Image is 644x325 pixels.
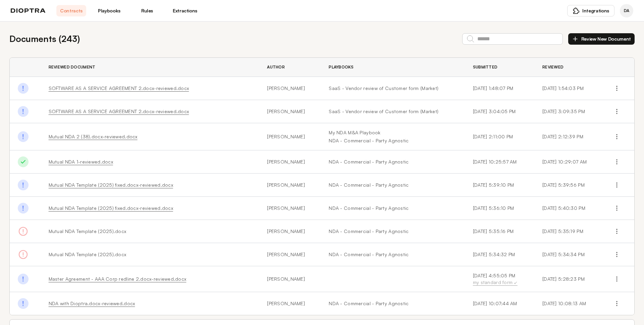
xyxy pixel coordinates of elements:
[259,123,321,150] td: [PERSON_NAME]
[132,5,162,16] a: Rules
[94,5,124,16] a: Playbooks
[573,7,580,14] img: puzzle
[534,266,603,292] td: [DATE] 5:28:23 PM
[329,137,457,144] a: NDA - Commercial - Party Agnostic
[18,180,29,190] img: Done
[18,274,29,284] img: Done
[465,100,534,123] td: [DATE] 3:04:05 PM
[49,134,138,139] a: Mutual NDA 2 (38).docx-reviewed.docx
[465,174,534,197] td: [DATE] 5:39:10 PM
[567,5,614,16] button: Integrations
[49,276,186,282] a: Master Agreement - AAA Corp redline 2.docx-reviewed.docx
[620,4,633,17] div: Dioptra Agent
[259,174,321,197] td: [PERSON_NAME]
[465,58,534,77] th: Submitted
[465,220,534,243] td: [DATE] 5:35:16 PM
[259,292,321,315] td: [PERSON_NAME]
[473,279,526,286] div: my standard form ✓
[534,292,603,315] td: [DATE] 10:08:13 AM
[568,33,635,45] button: Review New Document
[49,300,135,306] a: NDA with Dioptra.docx-reviewed.docx
[624,8,629,13] span: DA
[534,77,603,100] td: [DATE] 1:54:03 PM
[49,205,173,211] a: Mutual NDA Template (2025) fixed.docx-reviewed.docx
[49,182,173,188] a: Mutual NDA Template (2025) fixed.docx-reviewed.docx
[18,203,29,214] img: Done
[170,5,200,16] a: Extractions
[329,129,457,136] a: My NDA M&A Playbook
[534,58,603,77] th: Reviewed
[41,58,259,77] th: Reviewed Document
[465,266,534,292] td: [DATE] 4:55:05 PM
[49,228,126,234] span: Mutual NDA Template (2025).docx
[534,150,603,174] td: [DATE] 10:29:07 AM
[534,243,603,266] td: [DATE] 5:34:34 PM
[329,228,457,235] a: NDA - Commercial - Party Agnostic
[465,150,534,174] td: [DATE] 10:25:57 AM
[259,197,321,220] td: [PERSON_NAME]
[9,32,80,45] h2: Documents ( 243 )
[18,298,29,309] img: Done
[465,292,534,315] td: [DATE] 10:07:44 AM
[49,85,189,91] a: SOFTWARE AS A SERVICE AGREEMENT 2.docx-reviewed.docx
[534,197,603,220] td: [DATE] 5:40:30 PM
[329,205,457,212] a: NDA - Commercial - Party Agnostic
[534,220,603,243] td: [DATE] 5:35:19 PM
[329,85,457,92] a: SaaS - Vendor review of Customer form (Market)
[534,100,603,123] td: [DATE] 3:09:35 PM
[329,108,457,115] a: SaaS - Vendor review of Customer form (Market)
[259,220,321,243] td: [PERSON_NAME]
[259,77,321,100] td: [PERSON_NAME]
[329,182,457,188] a: NDA - Commercial - Party Agnostic
[49,108,189,114] a: SOFTWARE AS A SERVICE AGREEMENT 2.docx-reviewed.docx
[56,5,86,16] a: Contracts
[18,156,29,167] img: Done
[11,8,46,13] img: logo
[582,7,609,14] span: Integrations
[259,58,321,77] th: Author
[259,266,321,292] td: [PERSON_NAME]
[465,197,534,220] td: [DATE] 5:36:10 PM
[321,58,465,77] th: Playbooks
[465,123,534,150] td: [DATE] 2:11:00 PM
[534,123,603,150] td: [DATE] 2:12:39 PM
[259,100,321,123] td: [PERSON_NAME]
[18,83,29,94] img: Done
[329,300,457,307] a: NDA - Commercial - Party Agnostic
[259,150,321,174] td: [PERSON_NAME]
[465,243,534,266] td: [DATE] 5:34:32 PM
[329,158,457,165] a: NDA - Commercial - Party Agnostic
[259,243,321,266] td: [PERSON_NAME]
[49,251,126,257] span: Mutual NDA Template (2025).docx
[18,106,29,117] img: Done
[49,159,113,165] a: Mutual NDA 1-reviewed.docx
[534,174,603,197] td: [DATE] 5:39:56 PM
[465,77,534,100] td: [DATE] 1:48:07 PM
[18,131,29,142] img: Done
[329,251,457,258] a: NDA - Commercial - Party Agnostic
